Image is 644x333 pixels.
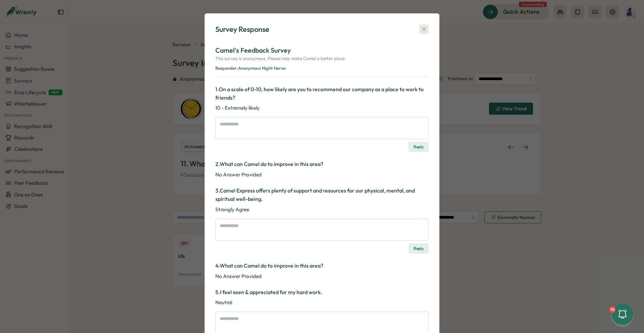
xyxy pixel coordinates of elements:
[215,24,269,35] div: Survey Response
[215,85,429,102] h3: 1 . On a scale of 0-10, how likely are you to recommend our company as a place to work to friends?
[215,56,429,64] p: This survey is anonymous. Please help make Camel a better place
[215,65,238,71] span: Responder:
[215,171,429,178] div: No Answer Provided
[215,273,429,280] div: No Answer Provided
[414,142,424,152] span: Reply
[609,306,616,313] div: 16
[409,243,429,254] button: Reply
[414,244,424,253] span: Reply
[215,206,429,213] p: Strongly Agree
[215,299,429,306] p: Neutral
[215,262,429,270] h3: 4 . What can Camel do to improve in this area?
[215,45,429,56] p: Camel's Feedback Survey
[409,142,429,152] button: Reply
[215,104,429,112] p: 10 - Extremely likely
[612,303,633,325] button: 16
[215,288,429,296] h3: 5 . I feel seen & appreciated for my hard work.
[215,160,429,168] h3: 2 . What can Camel do to improve in this area?
[238,65,286,71] span: Anonymous Night Heron
[215,186,429,203] h3: 3 . Camel Express offers plenty of support and resources for our physical, mental, and spiritual ...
